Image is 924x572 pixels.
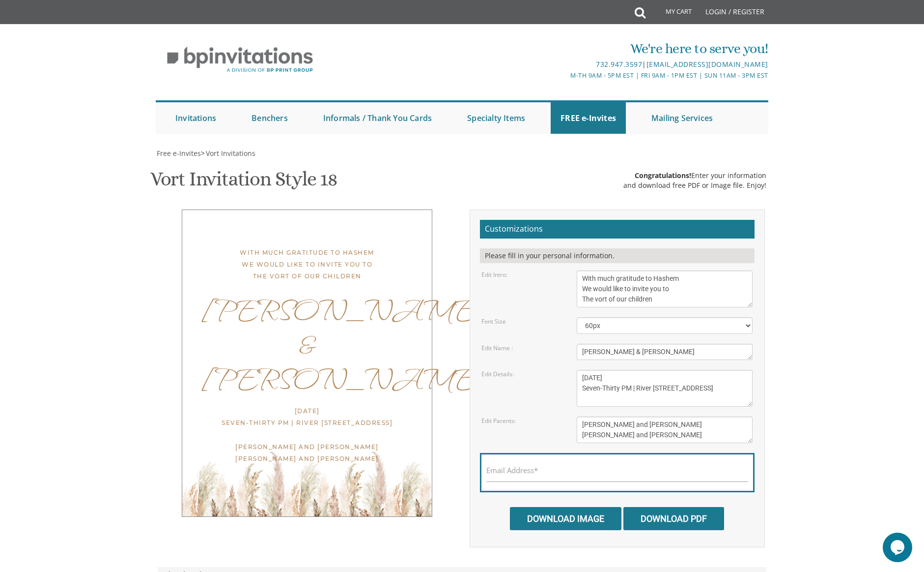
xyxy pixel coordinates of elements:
a: Free e-Invites [156,149,201,158]
div: Enter your information [623,171,766,181]
div: With much gratitude to Hashem We would like to invite you to The vort of our children [202,247,412,282]
div: M-Th 9am - 5pm EST | Fri 9am - 1pm EST | Sun 11am - 3pm EST [361,70,768,81]
label: Email Address* [486,465,538,476]
textarea: [DATE] Seven-Thirty PM | River [STREET_ADDRESS] [577,370,753,407]
a: My Cart [644,1,699,26]
a: [EMAIL_ADDRESS][DOMAIN_NAME] [646,60,768,69]
a: Informals / Thank You Cards [313,102,442,134]
a: Benchers [242,102,298,134]
input: Download Image [510,507,621,530]
h2: Customizations [480,220,755,239]
div: [DATE] Seven-Thirty PM | River [STREET_ADDRESS] [202,405,412,429]
div: [PERSON_NAME] & [PERSON_NAME] [202,292,412,395]
div: Please fill in your personal information. [480,248,755,263]
span: Free e-Invites [157,149,201,158]
label: Font Size [481,317,506,326]
textarea: [PERSON_NAME] & [PERSON_NAME] [577,344,753,360]
h1: Vort Invitation Style 18 [150,168,337,197]
div: [PERSON_NAME] and [PERSON_NAME] [PERSON_NAME] and [PERSON_NAME] [202,441,412,482]
div: We're here to serve you! [361,39,768,59]
a: Specialty Items [457,102,535,134]
span: > [201,149,255,158]
input: Download PDF [623,507,724,530]
div: and download free PDF or Image file. Enjoy! [623,181,766,190]
label: Edit Details: [481,370,514,378]
label: Edit Intro: [481,271,507,279]
a: 732.947.3597 [596,60,642,69]
label: Edit Name : [481,344,513,352]
span: Congratulations! [635,171,691,180]
span: Vort Invitations [206,149,255,158]
iframe: chat widget [883,533,914,562]
img: BP Invitation Loft [156,39,324,80]
a: Mailing Services [642,102,723,134]
a: Vort Invitations [205,149,255,158]
a: FREE e-Invites [551,102,626,134]
a: Invitations [166,102,226,134]
textarea: [PERSON_NAME] and [PERSON_NAME] [PERSON_NAME] and [PERSON_NAME] [577,417,753,443]
textarea: With much gratitude to Hashem We would like to invite you to The vort of our children [577,271,753,307]
div: | [361,59,768,70]
label: Edit Parents: [481,417,516,425]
